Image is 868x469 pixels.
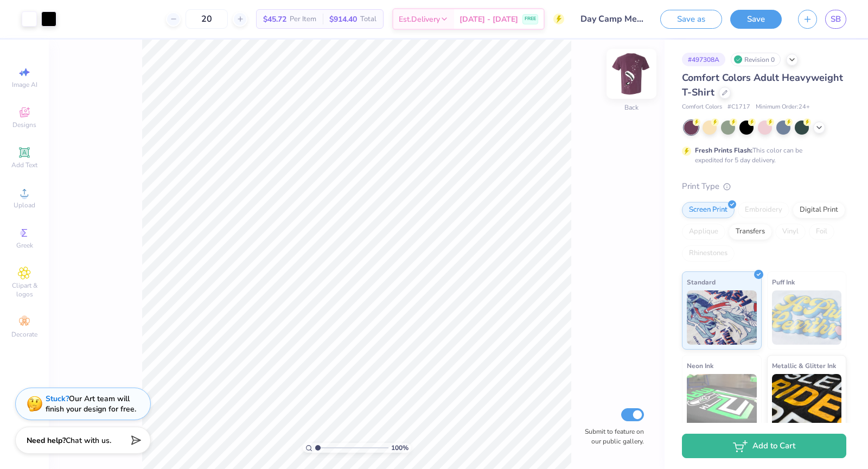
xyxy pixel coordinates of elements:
[5,281,43,299] span: Clipart & logos
[263,14,286,25] span: $45.72
[682,103,722,112] span: Comfort Colors
[682,245,735,262] div: Rhinestones
[687,360,713,371] span: Neon Ink
[727,103,750,112] span: # C1717
[793,202,845,218] div: Digital Print
[772,374,842,428] img: Metallic & Glitter Ink
[731,53,781,66] div: Revision 0
[610,52,653,96] img: Back
[695,146,752,155] strong: Fresh Prints Flash:
[756,103,810,112] span: Minimum Order: 24 +
[46,394,69,404] strong: Stuck?
[682,202,735,218] div: Screen Print
[360,14,376,25] span: Total
[186,9,228,29] input: – –
[66,435,111,446] span: Chat with us.
[525,15,536,23] span: FREE
[11,161,37,169] span: Add Text
[624,103,639,112] div: Back
[11,330,37,339] span: Decorate
[682,71,843,99] span: Comfort Colors Adult Heavyweight T-Shirt
[738,202,789,218] div: Embroidery
[16,241,33,250] span: Greek
[695,145,828,165] div: This color can be expedited for 5 day delivery.
[809,224,834,240] div: Foil
[12,121,36,129] span: Designs
[687,290,757,345] img: Standard
[687,374,757,428] img: Neon Ink
[290,14,316,25] span: Per Item
[27,435,66,446] strong: Need help?
[730,10,782,29] button: Save
[772,276,795,288] span: Puff Ink
[682,434,846,458] button: Add to Cart
[329,14,357,25] span: $914.40
[825,10,846,29] a: SB
[660,10,722,29] button: Save as
[46,394,136,414] div: Our Art team will finish your design for free.
[729,224,772,240] div: Transfers
[775,224,806,240] div: Vinyl
[14,201,35,210] span: Upload
[579,427,644,446] label: Submit to feature on our public gallery.
[391,443,409,453] span: 100 %
[459,14,518,25] span: [DATE] - [DATE]
[687,276,716,288] span: Standard
[682,180,846,193] div: Print Type
[572,8,652,30] input: Untitled Design
[831,13,841,26] span: SB
[682,224,725,240] div: Applique
[399,14,440,25] span: Est. Delivery
[12,80,37,89] span: Image AI
[772,360,836,371] span: Metallic & Glitter Ink
[682,53,725,66] div: # 497308A
[772,290,842,345] img: Puff Ink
